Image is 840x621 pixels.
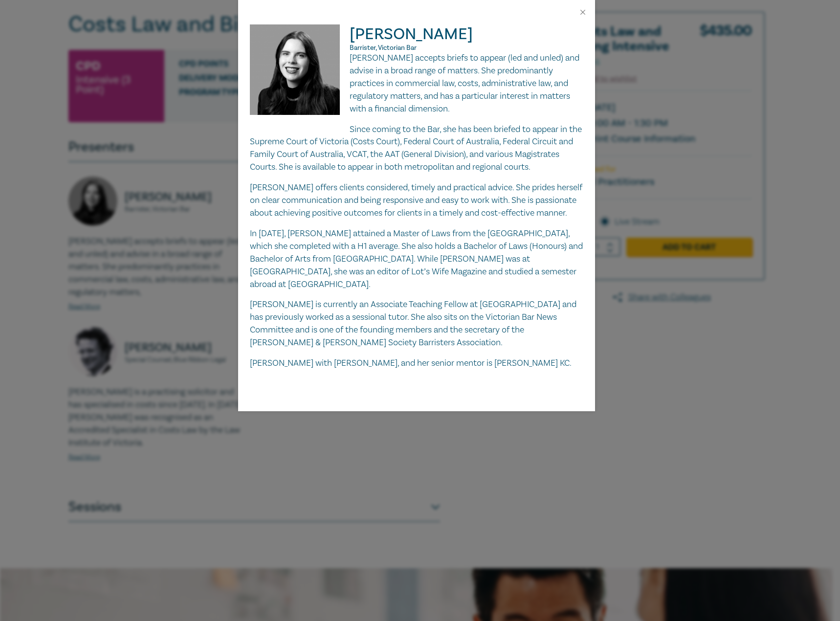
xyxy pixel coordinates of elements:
p: [PERSON_NAME] offers clients considered, timely and practical advice. She prides herself on clear... [250,181,583,220]
p: [PERSON_NAME] accepts briefs to appear (led and unled) and advise in a broad range of matters. Sh... [250,52,583,115]
span: Barrister, Victorian Bar [350,44,417,52]
p: Since coming to the Bar, she has been briefed to appear in the Supreme Court of Victoria (Costs C... [250,123,583,174]
p: In [DATE], [PERSON_NAME] attained a Master of Laws from the [GEOGRAPHIC_DATA], which she complete... [250,227,583,291]
h2: [PERSON_NAME] [250,24,583,52]
p: [PERSON_NAME] is currently an Associate Teaching Fellow at [GEOGRAPHIC_DATA] and has previously w... [250,298,583,349]
img: Annabelle Ballard [250,24,350,125]
button: Close [578,8,587,17]
p: [PERSON_NAME] with [PERSON_NAME], and her senior mentor is [PERSON_NAME] KC. [250,357,583,370]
